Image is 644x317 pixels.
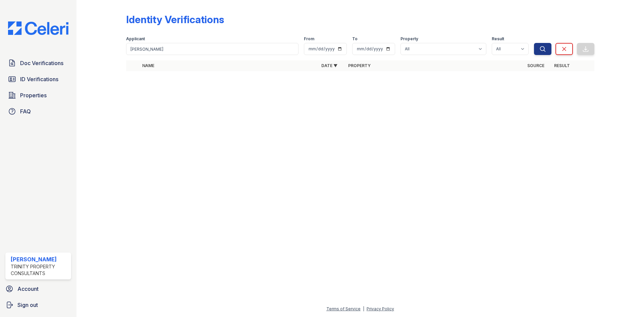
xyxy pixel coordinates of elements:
a: Property [348,63,371,68]
label: Property [400,36,418,42]
a: Source [527,63,544,68]
a: Result [554,63,570,68]
a: FAQ [5,105,71,118]
div: [PERSON_NAME] [11,255,68,263]
span: Properties [20,91,47,99]
a: Doc Verifications [5,56,71,70]
a: Account [3,282,74,296]
span: ID Verifications [20,75,58,83]
a: Terms of Service [326,306,361,311]
div: | [363,306,364,311]
label: To [352,36,358,42]
a: Properties [5,89,71,102]
a: Sign out [3,298,74,312]
label: From [304,36,314,42]
img: CE_Logo_Blue-a8612792a0a2168367f1c8372b55b34899dd931a85d93a1a3d3e32e68fde9ad4.png [3,21,74,35]
span: FAQ [20,107,31,115]
span: Sign out [17,301,38,309]
a: Date ▼ [321,63,337,68]
div: Trinity Property Consultants [11,263,68,277]
span: Doc Verifications [20,59,63,67]
a: Name [142,63,154,68]
a: ID Verifications [5,72,71,86]
a: Privacy Policy [367,306,394,311]
div: Identity Verifications [126,13,224,25]
label: Result [492,36,504,42]
label: Applicant [126,36,145,42]
input: Search by name or phone number [126,43,299,55]
span: Account [17,285,39,293]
